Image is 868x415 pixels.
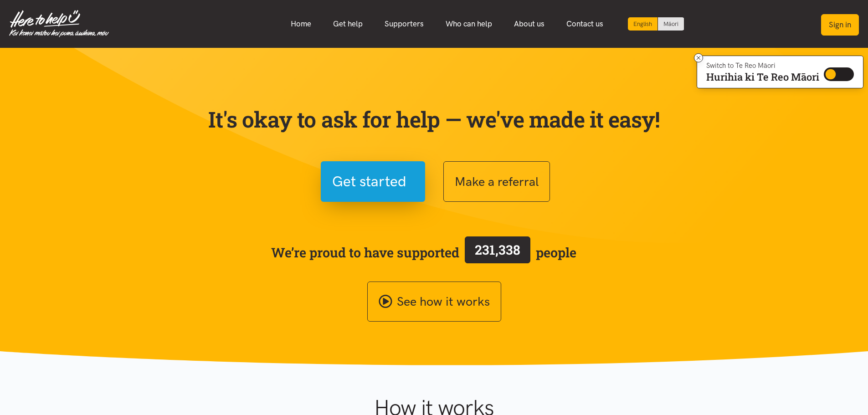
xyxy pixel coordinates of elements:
div: Current language [628,17,658,31]
div: Language toggle [628,17,684,31]
button: Sign in [821,14,859,36]
p: Switch to Te Reo Māori [706,63,819,68]
button: Make a referral [443,161,550,202]
p: It's okay to ask for help — we've made it easy! [206,106,662,133]
span: 231,338 [475,241,520,258]
p: Hurihia ki Te Reo Māori [706,73,819,81]
a: 231,338 [459,235,536,270]
a: Who can help [435,14,503,34]
a: Supporters [374,14,435,34]
a: About us [503,14,555,34]
span: We’re proud to have supported people [271,235,576,270]
a: See how it works [367,282,501,322]
button: Get started [321,161,425,202]
a: Get help [322,14,374,34]
span: Get started [332,170,406,193]
a: Home [280,14,322,34]
img: Home [9,10,109,37]
a: Contact us [555,14,614,34]
a: Switch to Te Reo Māori [658,17,684,31]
